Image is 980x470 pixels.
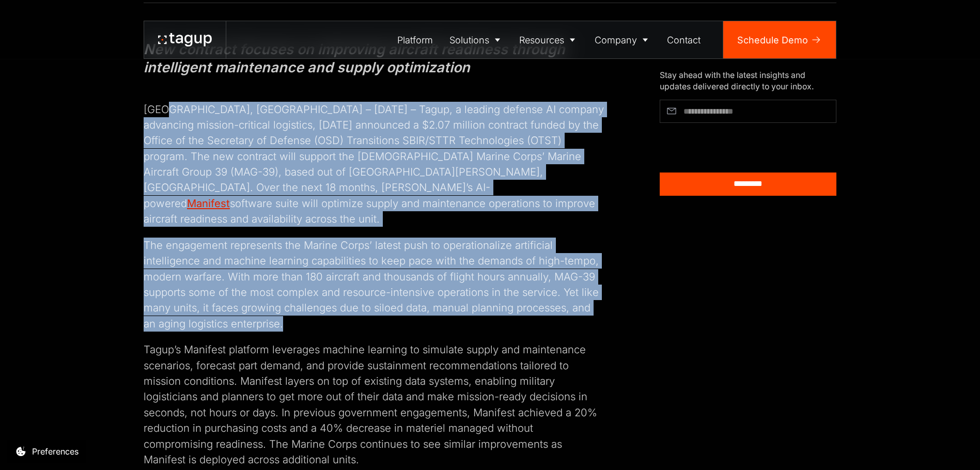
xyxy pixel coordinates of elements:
[660,128,770,156] iframe: reCAPTCHA
[144,86,604,227] p: [GEOGRAPHIC_DATA], [GEOGRAPHIC_DATA] – [DATE] – Tagup, a leading defense AI company advancing mis...
[144,342,604,467] p: Tagup’s Manifest platform leverages machine learning to simulate supply and maintenance scenarios...
[144,238,604,332] p: The engagement represents the Marine Corps’ latest push to operationalize artificial intelligence...
[32,445,79,458] div: Preferences
[660,70,836,92] div: Stay ahead with the latest insights and updates delivered directly to your inbox.
[511,21,587,58] a: Resources
[660,100,836,196] form: Article Subscribe
[723,21,836,58] a: Schedule Demo
[667,33,701,47] div: Contact
[449,33,489,47] div: Solutions
[595,33,637,47] div: Company
[659,21,709,58] a: Contact
[441,21,511,58] a: Solutions
[187,197,230,210] a: Manifest
[737,33,808,47] div: Schedule Demo
[519,33,564,47] div: Resources
[586,21,659,58] a: Company
[390,21,442,58] a: Platform
[397,33,433,47] div: Platform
